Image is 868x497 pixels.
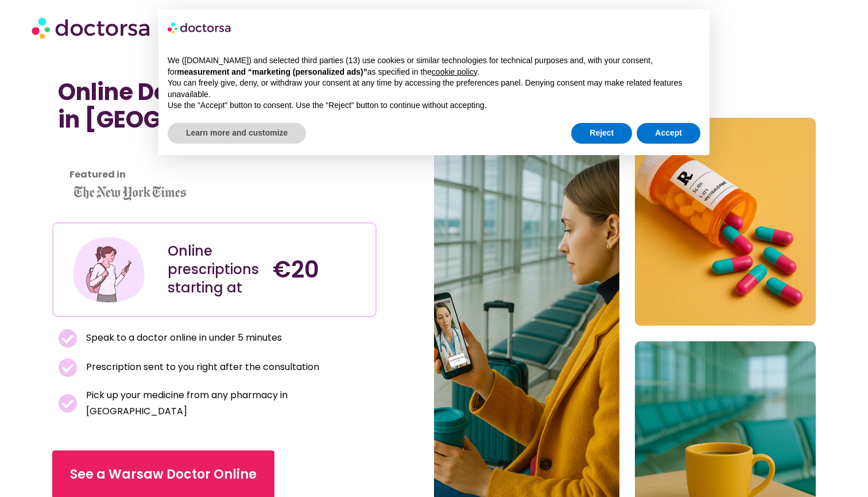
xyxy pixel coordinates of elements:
p: Use the “Accept” button to consent. Use the “Reject” button to continue without accepting. [168,100,700,111]
button: Accept [637,123,700,144]
p: We ([DOMAIN_NAME]) and selected third parties (13) use cookies or similar technologies for techni... [168,55,700,78]
button: Learn more and customize [168,123,306,144]
a: cookie policy [432,67,477,76]
strong: Featured in [69,168,126,181]
iframe: Customer reviews powered by Trustpilot [58,159,371,172]
button: Reject [571,123,632,144]
iframe: Customer reviews powered by Trustpilot [58,145,230,159]
span: Speak to a doctor online in under 5 minutes [83,330,282,346]
span: See a Warsaw Doctor Online [70,465,257,484]
div: Online prescriptions starting at [168,242,262,297]
strong: measurement and “marketing (personalized ads)” [177,67,367,76]
h4: €20 [273,256,367,283]
span: Prescription sent to you right after the consultation [83,359,319,375]
img: Illustration depicting a young woman in a casual outfit, engaged with her smartphone. She has a p... [71,232,146,307]
h1: Online Doctor Prescription in [GEOGRAPHIC_DATA] [58,78,371,133]
span: Pick up your medicine from any pharmacy in [GEOGRAPHIC_DATA] [83,387,371,419]
p: You can freely give, deny, or withdraw your consent at any time by accessing the preferences pane... [168,78,700,100]
img: logo [168,18,232,37]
